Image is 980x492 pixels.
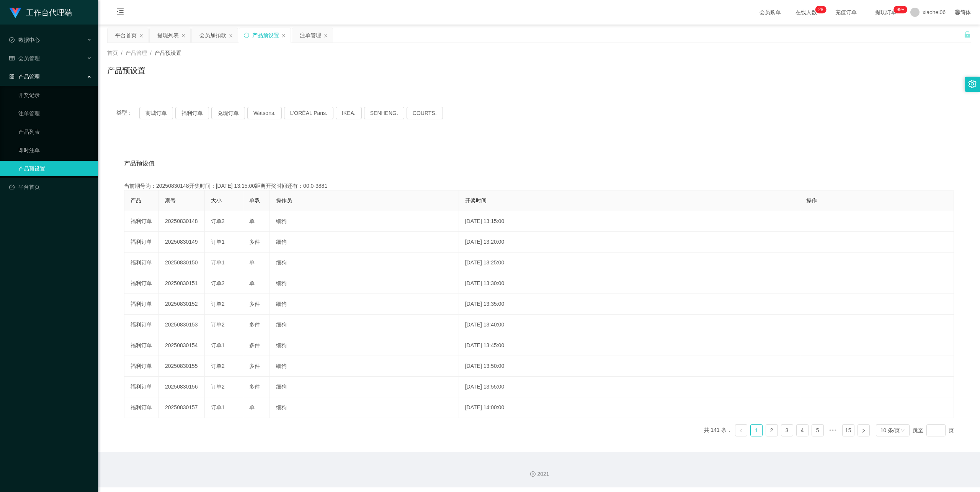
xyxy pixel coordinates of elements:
[124,356,159,377] td: 福利订单
[843,425,854,436] a: 15
[781,425,793,436] a: 3
[739,428,743,433] i: 图标: left
[229,33,233,38] i: 图标: close
[18,87,92,103] a: 开奖记录
[792,10,821,15] span: 在线人数
[704,424,732,436] li: 共 141 条，
[252,28,279,43] div: 产品预设置
[249,404,255,410] span: 单
[124,377,159,397] td: 福利订单
[323,33,328,38] i: 图标: close
[9,37,40,43] span: 数据中心
[459,253,800,273] td: [DATE] 13:25:00
[818,6,821,13] p: 2
[107,50,118,56] span: 首页
[893,6,907,13] sup: 1021
[150,50,152,56] span: /
[211,342,225,348] span: 订单1
[244,33,249,38] i: 图标: sync
[211,404,225,410] span: 订单1
[199,28,226,43] div: 会员加扣款
[247,107,282,119] button: Watsons.
[249,280,255,286] span: 单
[211,197,222,203] span: 大小
[159,377,205,397] td: 20250830156
[124,315,159,335] td: 福利订单
[270,273,459,294] td: 细狗
[159,253,205,273] td: 20250830150
[116,107,139,119] span: 类型：
[812,424,824,436] li: 5
[459,377,800,397] td: [DATE] 13:55:00
[26,0,72,25] h1: 工作台代理端
[459,397,800,418] td: [DATE] 14:00:00
[459,356,800,377] td: [DATE] 13:50:00
[9,9,72,15] a: 工作台代理端
[155,50,181,56] span: 产品预设置
[249,197,260,203] span: 单双
[276,197,292,203] span: 操作员
[18,124,92,139] a: 产品列表
[211,384,225,390] span: 订单2
[806,197,817,203] span: 操作
[9,74,15,79] i: 图标: appstore-o
[211,259,225,266] span: 订单1
[270,397,459,418] td: 细狗
[249,218,255,224] span: 单
[159,273,205,294] td: 20250830151
[107,0,133,25] i: 图标: menu-fold
[270,315,459,335] td: 细狗
[126,50,147,56] span: 产品管理
[459,232,800,253] td: [DATE] 13:20:00
[459,315,800,335] td: [DATE] 13:40:00
[751,425,762,436] a: 1
[124,253,159,273] td: 福利订单
[270,377,459,397] td: 细狗
[18,143,92,158] a: 即时注单
[530,471,536,477] i: 图标: copyright
[270,232,459,253] td: 细狗
[124,182,954,190] div: 当前期号为：20250830148开奖时间：[DATE] 13:15:00距离开奖时间还有：00:0-3881
[249,384,260,390] span: 多件
[766,425,777,436] a: 2
[459,273,800,294] td: [DATE] 13:30:00
[270,294,459,315] td: 细狗
[124,335,159,356] td: 福利订单
[211,301,225,307] span: 订单2
[159,397,205,418] td: 20250830157
[812,425,823,436] a: 5
[821,6,823,13] p: 8
[735,424,747,436] li: 上一页
[124,273,159,294] td: 福利订单
[9,37,15,43] i: 图标: check-circle-o
[124,232,159,253] td: 福利订单
[9,56,15,61] i: 图标: table
[880,425,900,436] div: 10 条/页
[157,28,179,43] div: 提现列表
[249,259,255,266] span: 单
[827,424,839,436] li: 向后 5 页
[364,107,404,119] button: SENHENG.
[270,335,459,356] td: 细狗
[139,33,144,38] i: 图标: close
[211,239,225,245] span: 订单1
[871,10,900,15] span: 提现订单
[796,424,808,436] li: 4
[107,65,145,76] h1: 产品预设置
[131,197,141,203] span: 产品
[159,315,205,335] td: 20250830153
[407,107,443,119] button: COURTS.
[121,50,122,56] span: /
[18,106,92,121] a: 注单管理
[159,356,205,377] td: 20250830155
[270,253,459,273] td: 细狗
[913,424,954,436] div: 跳至 页
[124,294,159,315] td: 福利订单
[857,424,870,436] li: 下一页
[465,197,487,203] span: 开奖时间
[827,424,839,436] span: •••
[750,424,763,436] li: 1
[284,107,333,119] button: L'ORÉAL Paris.
[281,33,286,38] i: 图标: close
[249,301,260,307] span: 多件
